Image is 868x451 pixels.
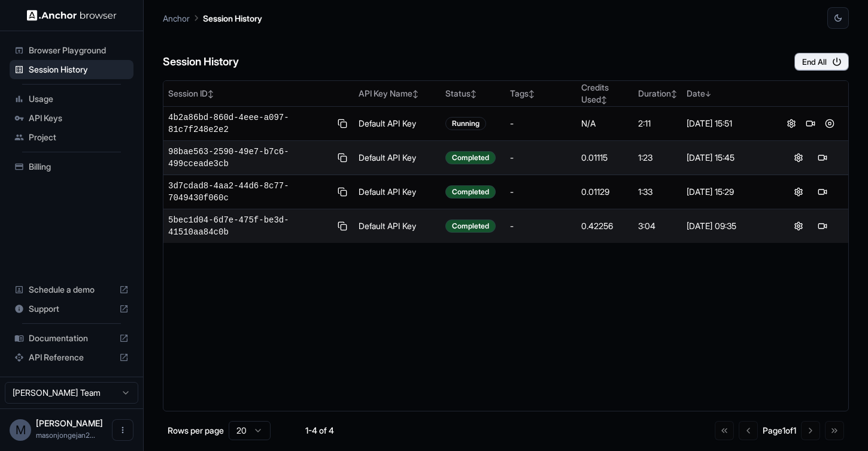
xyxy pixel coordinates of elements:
div: API Reference [10,348,133,367]
span: 98bae563-2590-49e7-b7c6-499cceade3cb [168,146,331,170]
div: - [510,186,571,198]
div: [DATE] 15:45 [687,152,768,164]
div: [DATE] 09:35 [687,220,768,232]
td: Default API Key [354,209,441,243]
div: Status [445,88,500,100]
span: Browser Playground [29,44,129,56]
div: N/A [581,118,629,130]
span: Documentation [29,332,114,344]
span: API Keys [29,112,129,124]
span: Project [29,131,129,143]
div: Support [10,299,133,318]
div: 3:04 [638,220,677,232]
div: Tags [510,88,571,100]
p: Rows per page [168,425,224,437]
span: Schedule a demo [29,284,114,296]
td: Default API Key [354,107,441,141]
div: 2:11 [638,118,677,130]
div: Completed [445,185,496,199]
div: Completed [445,151,496,164]
div: - [510,118,571,130]
span: ↕ [671,89,677,98]
div: Completed [445,220,496,233]
span: API Reference [29,351,114,363]
div: 1:33 [638,186,677,198]
button: Open menu [112,419,133,441]
span: 5bec1d04-6d7e-475f-be3d-41510aa84c0b [168,214,331,238]
div: Credits Used [581,82,629,106]
div: 1-4 of 4 [290,425,350,437]
div: Date [687,88,768,100]
p: Session History [203,12,262,25]
div: - [510,220,571,232]
div: API Key Name [359,88,436,100]
span: Support [29,303,114,315]
td: Default API Key [354,175,441,209]
div: [DATE] 15:51 [687,118,768,130]
div: 1:23 [638,152,677,164]
img: Anchor Logo [27,10,117,21]
div: API Keys [10,109,133,128]
div: Session ID [168,88,349,100]
div: - [510,152,571,164]
div: Duration [638,88,677,100]
span: ↕ [208,89,214,98]
div: 0.01115 [581,152,629,164]
p: Anchor [163,12,190,25]
div: Usage [10,89,133,109]
span: Billing [29,161,129,173]
nav: breadcrumb [163,11,262,25]
span: Usage [29,93,129,105]
div: M [10,419,31,441]
span: ↓ [705,89,711,98]
div: Session History [10,60,133,79]
span: ↕ [412,89,418,98]
h6: Session History [163,53,239,71]
span: ↕ [529,89,535,98]
span: masonjongejan2601@gmail.com [36,431,95,440]
div: Running [445,117,486,130]
div: 0.42256 [581,220,629,232]
div: [DATE] 15:29 [687,186,768,198]
span: ↕ [601,95,607,104]
div: Browser Playground [10,41,133,60]
div: Page 1 of 1 [763,425,796,437]
td: Default API Key [354,141,441,175]
button: End All [794,53,849,71]
div: Documentation [10,329,133,348]
div: Schedule a demo [10,280,133,299]
div: Billing [10,157,133,176]
span: Mason Jongejan [36,418,103,428]
span: Session History [29,64,129,76]
div: Project [10,128,133,147]
div: 0.01129 [581,186,629,198]
span: 3d7cdad8-4aa2-44d6-8c77-7049430f060c [168,180,331,204]
span: ↕ [471,89,477,98]
span: 4b2a86bd-860d-4eee-a097-81c7f248e2e2 [168,112,331,136]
